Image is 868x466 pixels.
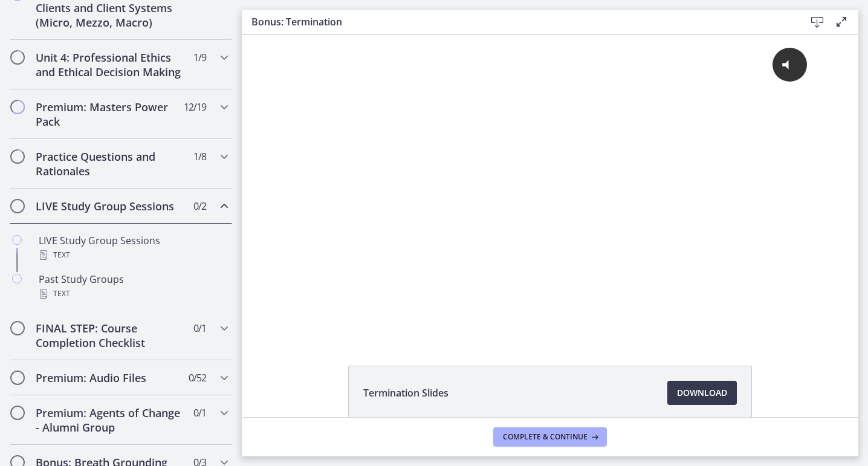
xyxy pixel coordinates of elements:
[363,386,449,400] span: Termination Slides
[193,406,206,420] span: 0 / 1
[251,15,786,29] h3: Bonus: Termination
[503,432,588,442] span: Complete & continue
[36,406,183,435] h2: Premium: Agents of Change - Alumni Group
[39,248,227,262] div: Text
[36,50,183,79] h2: Unit 4: Professional Ethics and Ethical Decision Making
[36,371,183,385] h2: Premium: Audio Files
[36,100,183,129] h2: Premium: Masters Power Pack
[36,149,183,178] h2: Practice Questions and Rationales
[39,286,227,301] div: Text
[193,149,206,164] span: 1 / 8
[189,371,206,385] span: 0 / 52
[193,50,206,65] span: 1 / 9
[36,199,183,213] h2: LIVE Study Group Sessions
[184,100,206,114] span: 12 / 19
[39,233,227,262] div: LIVE Study Group Sessions
[242,35,858,338] iframe: Video Lesson
[677,386,727,400] span: Download
[493,427,607,447] button: Complete & continue
[193,199,206,213] span: 0 / 2
[667,381,737,405] a: Download
[36,321,183,350] h2: FINAL STEP: Course Completion Checklist
[39,272,227,301] div: Past Study Groups
[193,321,206,335] span: 0 / 1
